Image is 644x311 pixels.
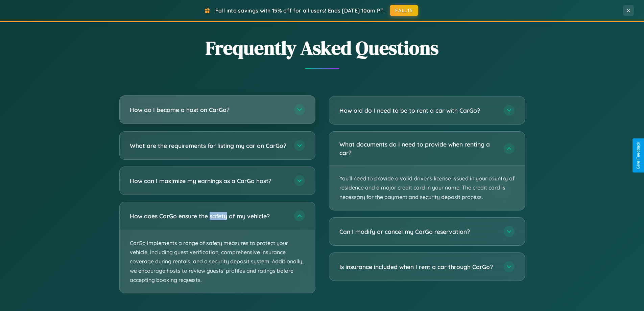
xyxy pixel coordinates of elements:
[339,140,497,157] h3: What documents do I need to provide when renting a car?
[636,142,641,169] div: Give Feedback
[119,35,525,61] h2: Frequently Asked Questions
[130,106,287,114] h3: How do I become a host on CarGo?
[339,227,497,236] h3: Can I modify or cancel my CarGo reservation?
[339,106,497,115] h3: How old do I need to be to rent a car with CarGo?
[339,263,497,271] h3: Is insurance included when I rent a car through CarGo?
[329,165,525,210] p: You'll need to provide a valid driver's license issued in your country of residence and a major c...
[130,212,287,220] h3: How does CarGo ensure the safety of my vehicle?
[390,5,418,16] button: FALL15
[215,7,385,14] span: Fall into savings with 15% off for all users! Ends [DATE] 10am PT.
[130,177,287,185] h3: How can I maximize my earnings as a CarGo host?
[120,230,315,293] p: CarGo implements a range of safety measures to protect your vehicle, including guest verification...
[130,141,287,150] h3: What are the requirements for listing my car on CarGo?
